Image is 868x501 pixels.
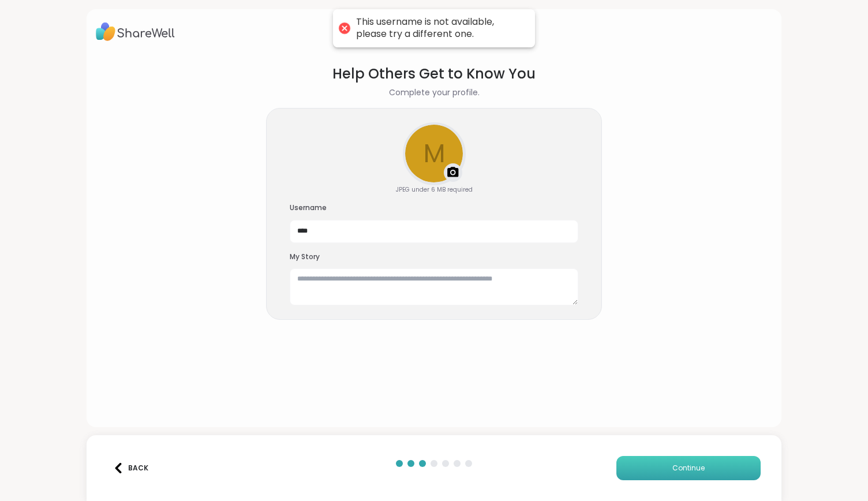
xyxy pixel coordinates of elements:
h2: Complete your profile. [389,87,480,99]
h3: Username [290,203,578,213]
div: JPEG under 6 MB required [396,185,473,194]
span: Continue [672,463,705,473]
button: Back [107,456,154,480]
img: ShareWell Logo [96,18,175,45]
div: Back [113,463,148,473]
h3: My Story [290,252,578,262]
div: This username is not available, please try a different one. [356,16,523,40]
h1: Help Others Get to Know You [332,63,536,84]
button: Continue [616,456,761,480]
